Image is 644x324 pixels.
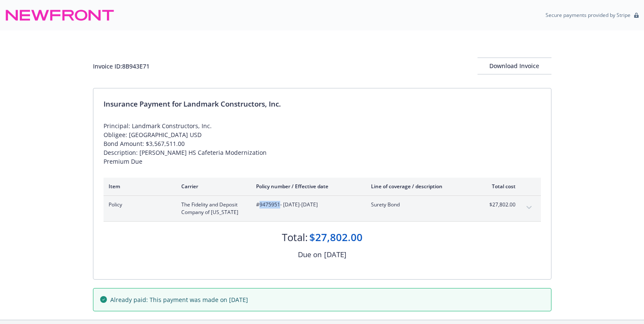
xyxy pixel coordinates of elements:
span: The Fidelity and Deposit Company of [US_STATE] [181,201,243,216]
span: Policy [109,201,168,209]
div: Insurance Payment for Landmark Constructors, Inc. [104,99,541,110]
div: Line of coverage / description [371,183,470,190]
span: Surety Bond [371,201,470,209]
button: Download Invoice [478,58,551,74]
div: Invoice ID: 8B943E71 [93,62,150,71]
div: PolicyThe Fidelity and Deposit Company of [US_STATE]#9475951- [DATE]-[DATE]Surety Bond$27,802.00e... [104,196,541,221]
div: $27,802.00 [309,230,363,244]
p: Secure payments provided by Stripe [546,11,630,19]
span: $27,802.00 [484,201,516,209]
div: Principal: Landmark Constructors, Inc. Obligee: [GEOGRAPHIC_DATA] USD Bond Amount: $3,567,511.00 ... [104,121,541,166]
button: expand content [522,201,536,214]
div: Item [109,183,168,190]
div: Policy number / Effective date [256,183,357,190]
div: Total: [282,230,308,244]
div: Download Invoice [478,58,551,74]
div: Due on [298,249,322,260]
span: #9475951 - [DATE]-[DATE] [256,201,357,209]
div: [DATE] [324,249,347,260]
div: Total cost [484,183,516,190]
div: Carrier [181,183,243,190]
span: Already paid: This payment was made on [DATE] [110,295,248,304]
